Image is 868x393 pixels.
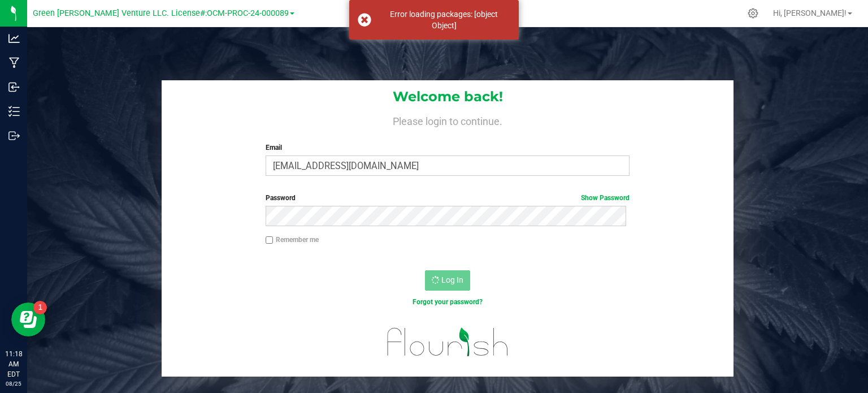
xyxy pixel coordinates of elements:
[377,8,510,31] div: Error loading packages: [object Object]
[773,8,847,18] span: Hi, [PERSON_NAME]!
[162,89,734,104] h1: Welcome back!
[425,270,470,291] button: Log In
[11,303,45,336] iframe: Resource center
[8,130,20,141] inline-svg: Outbound
[162,113,734,127] h4: Please login to continue.
[413,298,483,306] a: Forgot your password?
[746,8,760,19] div: Manage settings
[8,106,20,117] inline-svg: Inventory
[581,194,630,202] a: Show Password
[8,57,20,68] inline-svg: Manufacturing
[33,301,47,314] iframe: Resource center unread badge
[5,379,22,388] p: 08/25
[266,236,274,244] input: Remember me
[8,33,20,44] inline-svg: Analytics
[376,319,519,365] img: flourish_logo.svg
[441,275,463,284] span: Log In
[266,142,630,153] label: Email
[5,349,22,379] p: 11:18 AM EDT
[33,8,289,18] span: Green [PERSON_NAME] Venture LLC. License#:OCM-PROC-24-000089
[266,235,319,245] label: Remember me
[8,81,20,93] inline-svg: Inbound
[266,194,296,202] span: Password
